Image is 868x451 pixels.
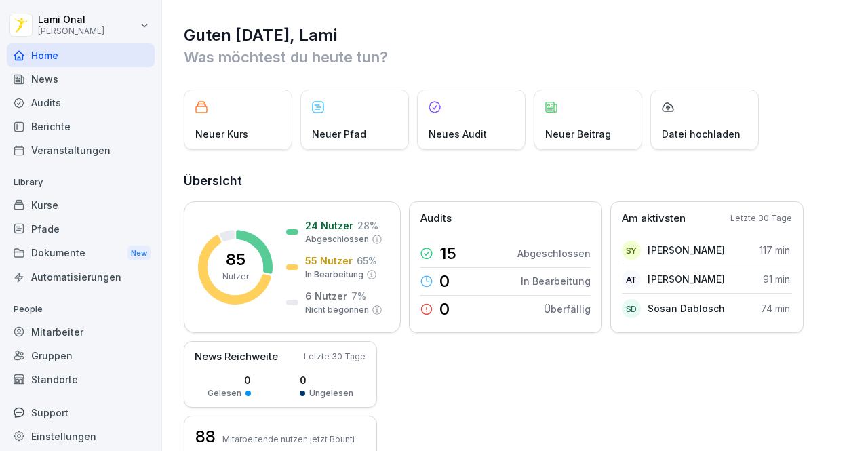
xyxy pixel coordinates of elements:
a: Kurse [7,193,155,217]
p: 0 [439,301,450,317]
p: Neuer Kurs [195,127,248,141]
p: 6 Nutzer [305,289,347,303]
p: Am aktivsten [622,211,686,227]
p: 0 [208,373,251,387]
h1: Guten [DATE], Lami [184,24,848,46]
p: 91 min. [763,272,792,286]
h2: Übersicht [184,172,848,191]
a: Pfade [7,217,155,241]
p: 65 % [357,254,377,268]
a: Einstellungen [7,425,155,448]
p: 117 min. [759,243,792,257]
p: 24 Nutzer [305,218,353,233]
a: Mitarbeiter [7,320,155,344]
p: In Bearbeitung [305,269,363,281]
p: News Reichweite [195,349,278,365]
p: 55 Nutzer [305,254,353,268]
p: Neuer Beitrag [545,127,611,141]
p: Nutzer [222,271,249,283]
a: Veranstaltungen [7,138,155,162]
p: [PERSON_NAME] [648,272,725,286]
a: Automatisierungen [7,265,155,289]
p: 15 [439,246,456,262]
p: [PERSON_NAME] [648,243,725,257]
p: Abgeschlossen [517,246,591,260]
p: Library [7,172,155,193]
a: News [7,67,155,91]
p: Letzte 30 Tage [304,351,366,363]
p: 0 [439,273,450,290]
p: People [7,298,155,320]
a: DokumenteNew [7,241,155,266]
div: Dokumente [7,241,155,266]
p: 0 [300,373,353,387]
div: AT [622,270,641,289]
p: Neuer Pfad [312,127,366,141]
p: Audits [420,211,452,227]
a: Gruppen [7,344,155,368]
a: Home [7,43,155,67]
p: Neues Audit [429,127,487,141]
p: 28 % [357,218,378,233]
p: In Bearbeitung [521,274,591,288]
p: Gelesen [208,387,241,399]
p: Mitarbeitende nutzen jetzt Bounti [222,434,355,444]
p: Datei hochladen [662,127,741,141]
p: Abgeschlossen [305,233,369,246]
p: 74 min. [761,301,792,315]
a: Berichte [7,115,155,138]
p: Sosan Dablosch [648,301,725,315]
h3: 88 [195,425,216,448]
p: [PERSON_NAME] [38,26,104,36]
a: Standorte [7,368,155,391]
div: New [127,246,151,261]
p: Was möchtest du heute tun? [184,46,848,68]
p: Überfällig [544,302,591,316]
p: Lami Onal [38,14,104,26]
p: 85 [226,252,245,268]
div: SD [622,299,641,318]
div: Support [7,401,155,425]
p: Nicht begonnen [305,304,369,316]
p: 7 % [351,289,366,303]
p: Ungelesen [309,387,353,399]
div: SY [622,241,641,260]
p: Letzte 30 Tage [730,212,792,224]
a: Audits [7,91,155,115]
